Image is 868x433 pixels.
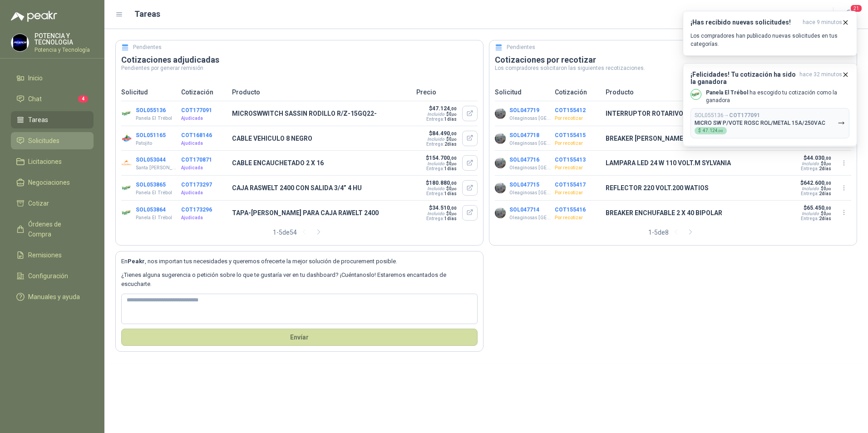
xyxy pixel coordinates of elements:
p: Oleaginosas [GEOGRAPHIC_DATA][PERSON_NAME] [509,164,551,172]
span: 2 días [819,166,831,171]
p: ha escogido tu cotización como la ganadora [706,89,849,104]
div: Incluido [427,186,444,191]
h5: Pendientes [133,43,162,52]
button: ¡Has recibido nuevas solicitudes!hace 9 minutos Los compradores han publicado nuevas solicitudes ... [683,11,857,56]
div: $ [695,127,727,134]
div: Incluido [427,211,444,216]
p: POTENCIA Y TECNOLOGIA [35,33,94,45]
span: $ [821,161,831,166]
p: Entrega: [425,117,457,122]
p: Precio [416,87,478,97]
span: $ [446,112,457,117]
button: Envíar [121,329,478,346]
p: TAPA-[PERSON_NAME] PARA CAJA RAWELT 2400 [232,208,411,218]
a: Licitaciones [11,153,94,170]
p: Solicitud [495,87,549,97]
a: Inicio [11,69,94,87]
span: Solicitudes [28,136,59,146]
h3: Cotizaciones por recotizar [495,54,851,65]
span: ,00 [718,129,723,133]
span: 0 [824,161,831,166]
span: $ [446,186,457,191]
span: ,00 [826,187,831,191]
p: $ [425,205,457,211]
span: ,00 [450,206,457,211]
p: Santa [PERSON_NAME] [136,164,177,172]
p: Por recotizar [555,214,600,221]
p: Los compradores han publicado nuevas solicitudes en tus categorías. [690,32,849,48]
span: 0 [449,137,457,142]
a: Manuales y ayuda [11,288,94,305]
button: COT177091 [181,107,212,113]
span: ,00 [452,212,457,216]
img: Company Logo [121,182,132,193]
span: 34.510 [432,205,457,211]
span: ,00 [452,187,457,191]
span: ,00 [824,206,831,211]
button: 21 [841,6,857,23]
p: Oleaginosas [GEOGRAPHIC_DATA][PERSON_NAME] [509,189,551,197]
b: Panela El Trébol [706,89,748,96]
p: Los compradores solicitaron las siguientes recotizaciones. [495,65,851,71]
img: Company Logo [121,133,132,144]
p: $ [425,155,457,161]
span: 0 [824,211,831,216]
span: $ [446,211,457,216]
p: $ [800,205,831,211]
div: Incluido [427,161,444,166]
a: Remisiones [11,246,94,264]
p: Entrega: [800,216,831,221]
div: Incluido [802,186,819,191]
button: COT155415 [555,132,586,138]
button: COT155417 [555,182,586,188]
button: SOL053044 [136,157,166,163]
div: Incluido [427,112,444,117]
button: SOL047716 [509,157,539,163]
p: Ajudicada [181,115,227,122]
span: 44.030 [807,155,831,161]
button: SOL055136 [136,107,166,113]
p: SOL055136 → [695,112,760,119]
p: Ajudicada [181,189,227,197]
div: Incluido [802,161,819,166]
span: $ [821,186,831,191]
span: 1 días [444,216,457,221]
span: Licitaciones [28,157,62,167]
p: INTERRUPTOR ROTARIVO 25 N ON/OFF [606,108,784,118]
h5: Pendientes [507,43,535,52]
span: ,00 [450,106,457,111]
span: hace 32 minutos [799,71,842,85]
span: Cotizar [28,198,49,208]
p: $ [425,180,457,186]
span: 0 [824,186,831,191]
span: hace 9 minutos [803,19,842,26]
img: Company Logo [495,157,506,168]
h1: Tareas [134,8,160,20]
span: ,00 [826,162,831,166]
span: $ [446,137,457,142]
a: Negociaciones [11,174,94,191]
button: SOL047719 [509,107,539,113]
p: Producto [606,87,784,97]
span: 0 [449,211,457,216]
span: $ [821,211,831,216]
span: 47.124 [432,105,457,112]
span: ,00 [450,131,457,136]
p: LAMPARA LED 24 W 110 VOLT.M SYLVANIA [606,158,784,168]
p: Oleaginosas [GEOGRAPHIC_DATA][PERSON_NAME] [509,115,551,122]
button: SOL051165 [136,132,166,138]
p: Solicitud [121,87,176,97]
div: Incluido [802,211,819,216]
span: 154.700 [429,155,457,161]
span: Inicio [28,73,43,83]
span: Tareas [28,115,48,125]
p: Entrega: [425,216,457,221]
p: En , nos importan tus necesidades y queremos ofrecerte la mejor solución de procurement posible. [121,257,478,266]
span: Remisiones [28,250,62,260]
span: 642.600 [804,180,831,186]
p: Ajudicada [181,164,227,172]
button: SOL047718 [509,132,539,138]
p: Oleaginosas [GEOGRAPHIC_DATA][PERSON_NAME] [509,140,551,147]
span: 2 días [819,191,831,196]
p: Por recotizar [555,115,600,122]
